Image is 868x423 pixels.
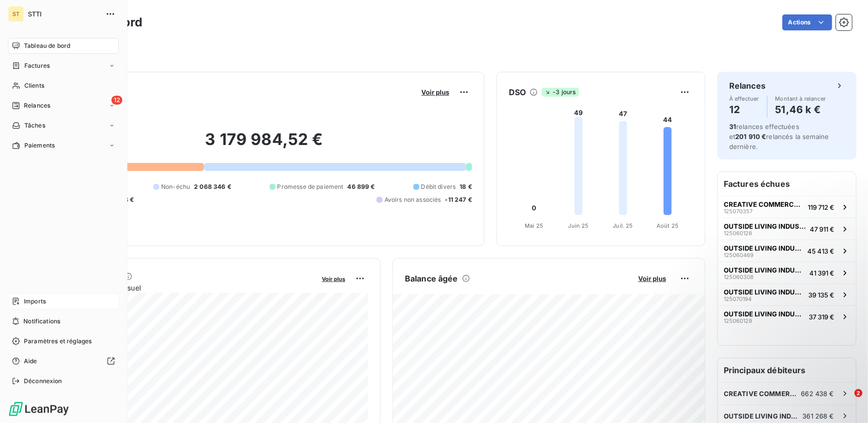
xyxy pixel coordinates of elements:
button: OUTSIDE LIVING INDUSTRIES FRAN12506012847 911 € [718,218,856,240]
iframe: Intercom live chat [834,389,858,413]
span: 18 € [460,182,472,191]
span: Promesse de paiement [278,182,344,191]
span: 12 [111,96,122,105]
span: Tâches [24,121,45,130]
button: OUTSIDE LIVING INDUSTRIES FRAN12506012937 319 € [718,305,856,327]
span: OUTSIDE LIVING INDUSTRIES FRAN [724,412,803,420]
span: Notifications [23,317,60,326]
span: Voir plus [421,88,449,96]
span: OUTSIDE LIVING INDUSTRIES FRAN [724,288,804,296]
span: 47 911 € [810,225,834,233]
img: Logo LeanPay [8,401,70,417]
span: 125060129 [724,318,752,324]
a: Tableau de bord [8,38,119,54]
span: OUTSIDE LIVING INDUSTRIES FRAN [724,310,805,318]
span: 125060128 [724,230,752,236]
h6: Factures échues [718,172,856,196]
span: Déconnexion [24,377,62,386]
button: OUTSIDE LIVING INDUSTRIES FRAN12506030841 391 € [718,262,856,283]
button: CREATIVE COMMERCE PARTNERS125070357119 712 € [718,196,856,218]
span: Relances [24,101,50,110]
button: Voir plus [418,88,452,97]
span: Aide [24,357,37,366]
span: Montant à relancer [775,96,826,102]
h4: 51,46 k € [775,102,826,118]
span: -11 247 € [445,195,472,204]
a: Aide [8,353,119,369]
span: Imports [24,297,46,306]
a: 12Relances [8,98,119,114]
span: -3 jours [542,88,579,97]
span: Voir plus [638,275,666,282]
span: Débit divers [421,182,456,191]
div: ST [8,6,24,22]
h6: Balance âgée [405,273,458,284]
span: Tableau de bord [24,41,70,50]
span: Clients [24,81,44,90]
a: Paramètres et réglages [8,333,119,349]
span: Chiffre d'affaires mensuel [56,282,315,293]
iframe: Intercom notifications message [669,326,868,396]
a: Clients [8,78,119,94]
span: 2 [855,389,863,397]
span: 125060308 [724,274,754,280]
tspan: Août 25 [657,222,678,229]
span: 361 268 € [803,412,834,420]
tspan: Mai 25 [525,222,543,229]
span: relances effectuées et relancés la semaine dernière. [729,123,829,150]
a: Paiements [8,138,119,153]
span: 45 413 € [807,247,834,255]
h6: DSO [509,86,526,98]
span: Factures [24,61,50,70]
span: Paramètres et réglages [24,337,92,346]
span: 46 899 € [348,182,375,191]
span: 2 068 346 € [194,182,231,191]
span: Avoirs non associés [385,195,441,204]
span: OUTSIDE LIVING INDUSTRIES FRAN [724,244,803,252]
h6: Relances [729,80,766,92]
span: 125070194 [724,296,752,302]
button: OUTSIDE LIVING INDUSTRIES FRAN12507019439 135 € [718,283,856,305]
span: 41 391 € [809,269,834,277]
span: CREATIVE COMMERCE PARTNERS [724,200,804,208]
tspan: Juil. 25 [613,222,633,229]
span: À effectuer [729,96,759,102]
span: 201 910 € [735,133,766,141]
button: OUTSIDE LIVING INDUSTRIES FRAN12506046945 413 € [718,240,856,262]
h2: 3 179 984,52 € [56,130,472,159]
span: OUTSIDE LIVING INDUSTRIES FRAN [724,266,805,274]
span: Paiements [24,141,55,150]
h4: 12 [729,102,759,118]
a: Imports [8,293,119,309]
a: Tâches [8,118,119,134]
span: 119 712 € [808,203,834,211]
a: Factures [8,58,119,74]
span: 37 319 € [809,313,834,321]
span: 125060469 [724,252,754,258]
button: Voir plus [319,274,348,283]
button: Voir plus [635,274,669,283]
button: Actions [782,14,832,30]
span: OUTSIDE LIVING INDUSTRIES FRAN [724,222,806,230]
span: 39 135 € [808,291,834,299]
span: STTI [28,10,99,18]
span: Voir plus [322,276,345,282]
span: Non-échu [161,182,190,191]
span: 125070357 [724,208,753,214]
tspan: Juin 25 [569,222,589,229]
span: 31 [729,123,736,131]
